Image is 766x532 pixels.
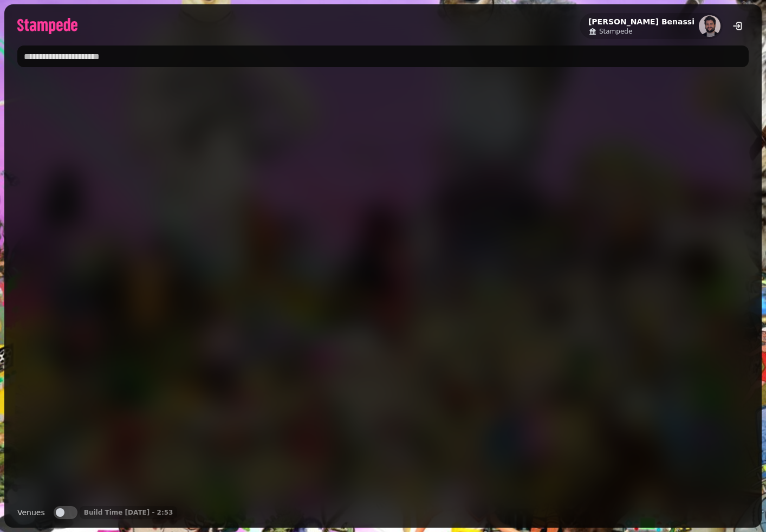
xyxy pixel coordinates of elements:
[17,506,45,519] label: Venues
[588,27,694,36] a: Stampede
[84,508,173,517] p: Build Time [DATE] - 2:53
[699,15,720,37] img: aHR0cHM6Ly93d3cuZ3JhdmF0YXIuY29tL2F2YXRhci9mNWJlMmFiYjM4MjBmMGYzOTE3MzVlNWY5MTA5YzdkYz9zPTE1MCZkP...
[727,15,749,37] button: logout
[17,18,77,34] img: logo
[599,27,632,36] span: Stampede
[588,16,694,27] h2: [PERSON_NAME] Benassi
